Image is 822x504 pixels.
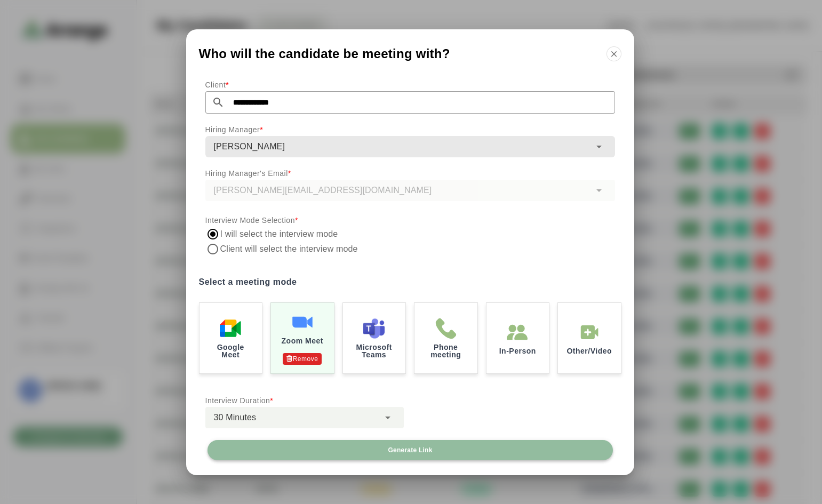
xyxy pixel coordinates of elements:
[205,78,615,91] p: Client
[199,47,450,60] span: Who will the candidate be meeting with?
[214,411,257,425] span: 30 Minutes
[220,242,408,257] label: Client will select the interview mode
[292,311,313,333] img: Zoom Meet
[208,343,254,358] p: Google Meet
[423,343,469,358] p: Phone meeting
[205,167,615,180] p: Hiring Manager's Email
[220,227,339,242] label: I will select the interview mode
[283,353,322,365] p: Remove Authentication
[205,394,404,407] p: Interview Duration
[205,123,615,136] p: Hiring Manager
[282,337,323,345] p: Zoom Meet
[387,446,432,454] span: Generate Link
[507,322,528,343] img: In-Person
[499,347,536,355] p: In-Person
[199,275,621,290] label: Select a meeting mode
[579,322,600,343] img: In-Person
[205,214,615,227] p: Interview Mode Selection
[208,440,613,460] button: Generate Link
[363,318,385,339] img: Microsoft Teams
[220,318,241,339] img: Google Meet
[566,347,612,355] p: Other/Video
[352,343,397,358] p: Microsoft Teams
[435,318,457,339] img: Phone meeting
